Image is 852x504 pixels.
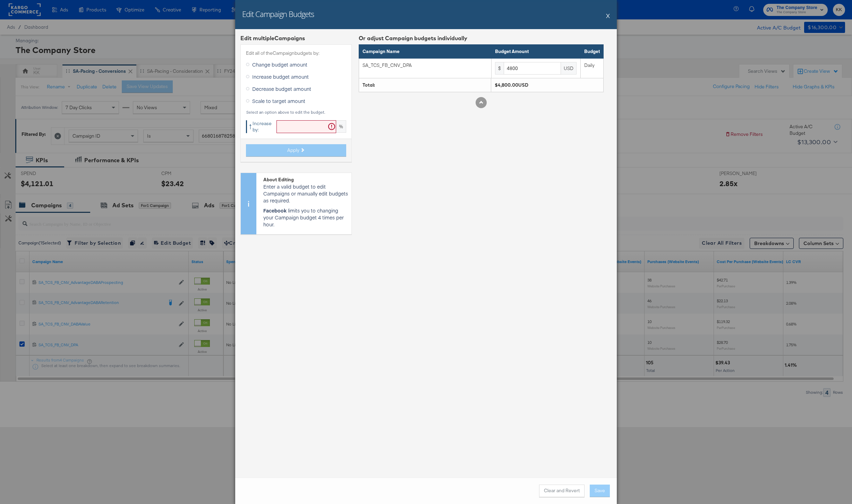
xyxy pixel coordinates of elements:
[246,110,346,115] div: Select an option above to edit the budget.
[263,176,348,183] div: About Editing
[539,485,585,497] button: Clear and Revert
[246,120,274,133] div: Increase by:
[359,45,492,59] th: Campaign Name
[263,207,287,214] strong: Facebook
[606,9,610,23] button: X
[263,183,348,204] p: Enter a valid budget to edit Campaigns or manually edit budgets as required.
[363,62,487,69] div: SA_TCS_FB_CNV_DPA
[336,120,346,133] div: %
[248,120,253,131] span: ↑
[495,62,504,75] div: $
[240,34,352,42] div: Edit multiple Campaign s
[492,45,581,59] th: Budget Amount
[363,82,487,88] div: Total:
[252,97,305,104] span: Scale to target amount
[242,9,314,19] h2: Edit Campaign Budgets
[359,34,604,42] div: Or adjust Campaign budgets individually
[495,82,600,88] div: $4,800.00USD
[580,45,603,59] th: Budget
[263,207,348,228] p: limits you to changing your Campaign budget 4 times per hour.
[252,73,309,80] span: Increase budget amount
[252,85,311,92] span: Decrease budget amount
[561,62,577,75] div: USD
[246,50,346,57] label: Edit all of the Campaign budgets by:
[580,58,603,78] td: Daily
[252,61,307,68] span: Change budget amount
